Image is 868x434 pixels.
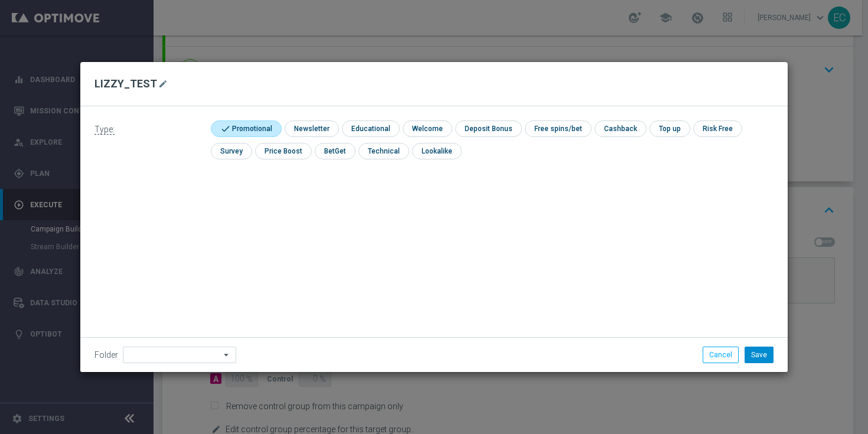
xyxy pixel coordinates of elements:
label: Folder [94,350,118,360]
h2: LIZZY_TEST [94,77,157,91]
button: Save [745,347,774,363]
span: Type: [94,125,115,135]
i: arrow_drop_down [221,347,233,363]
i: mode_edit [158,79,168,89]
button: Cancel [703,347,739,363]
button: mode_edit [157,77,172,91]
